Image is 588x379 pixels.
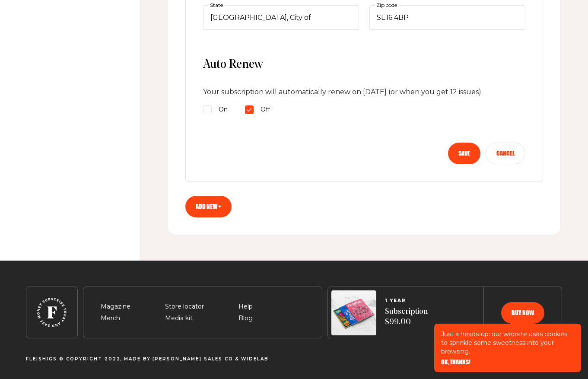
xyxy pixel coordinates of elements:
[165,302,204,312] span: Store locator
[203,105,212,114] input: On
[165,303,204,310] a: Store locator
[101,303,130,310] a: Magazine
[185,196,232,217] a: Add new +
[238,313,253,324] span: Blog
[153,356,233,362] a: [PERSON_NAME] Sales CO
[241,356,269,362] a: Widelab
[261,105,270,115] span: Off
[153,357,233,362] span: [PERSON_NAME] Sales CO
[219,105,228,115] span: On
[121,357,122,362] span: ,
[369,5,525,30] input: Zip code
[331,290,376,335] img: Magazines image
[501,302,544,324] button: Buy now
[165,313,193,324] span: Media kit
[203,5,359,30] select: State
[486,143,525,164] button: Cancel
[448,143,480,164] button: Save
[245,105,254,114] input: Off
[203,86,525,98] p: Your subscription will automatically renew on [DATE] (or when you get 12 issues) .
[385,298,428,303] span: 1 YEAR
[238,302,253,312] span: Help
[441,359,470,365] button: OK, THANKS!
[238,303,253,310] a: Help
[124,357,151,362] span: Made By
[241,357,269,362] span: Widelab
[203,57,525,73] span: Auto Renew
[441,330,574,356] p: Just a heads-up: our website uses cookies to sprinkle some sweetness into your browsing.
[101,314,120,322] a: Merch
[238,314,253,322] a: Blog
[101,313,120,324] span: Merch
[235,357,239,362] span: &
[165,314,193,322] a: Media kit
[101,302,130,312] span: Magazine
[26,357,121,362] span: Fleishigs © Copyright 2022
[385,307,428,328] span: Subscription $99.00
[512,310,534,316] span: Buy now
